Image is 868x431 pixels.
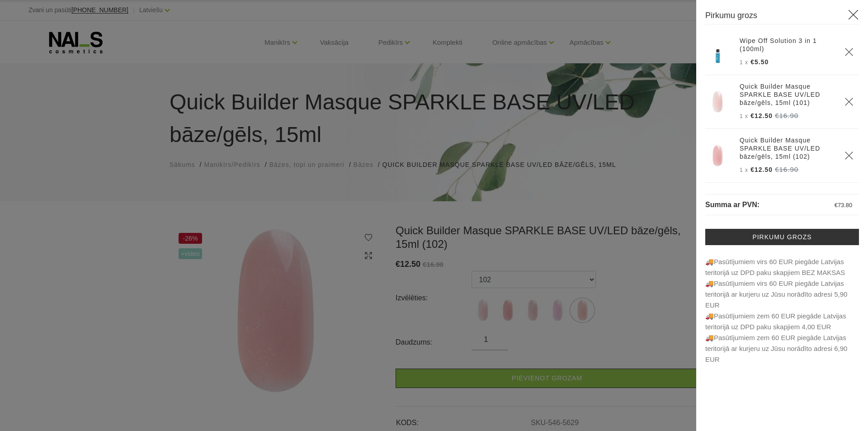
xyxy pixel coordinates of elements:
[750,58,769,66] span: €5.50
[775,166,798,173] s: €16.90
[740,37,834,53] a: Wipe Off Solution 3 in 1 (100ml)
[705,256,859,365] p: 🚚Pasūtījumiem virs 60 EUR piegāde Latvijas teritorijā uz DPD paku skapjiem BEZ MAKSAS 🚚Pasūt...
[740,59,748,66] span: 1 x
[740,167,748,173] span: 1 x
[705,229,859,245] a: Pirkumu grozs
[705,201,759,208] span: Summa ar PVN:
[740,113,748,119] span: 1 x
[740,82,834,107] a: Quick Builder Masque SPARKLE BASE UV/LED bāze/gēls, 15ml (101)
[844,151,854,160] a: Delete
[838,202,852,208] span: 73.80
[844,97,854,106] a: Delete
[750,166,773,173] span: €12.50
[750,112,773,119] span: €12.50
[740,136,834,161] a: Quick Builder Masque SPARKLE BASE UV/LED bāze/gēls, 15ml (102)
[775,112,798,119] s: €16.90
[835,202,838,208] span: €
[705,9,859,24] h3: Pirkumu grozs
[844,47,854,57] a: Delete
